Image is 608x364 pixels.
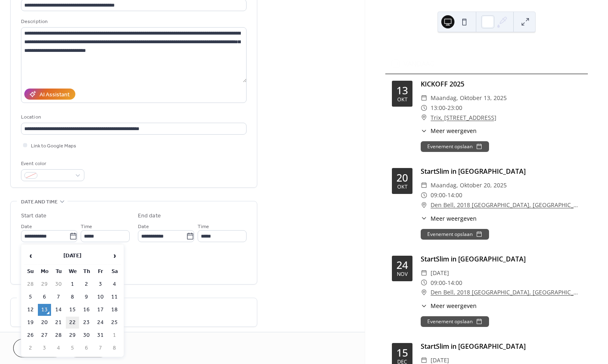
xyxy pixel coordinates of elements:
td: 28 [52,329,65,341]
div: ​ [421,200,427,210]
th: Mo [38,266,51,278]
div: ​ [421,287,427,297]
td: 15 [66,304,79,316]
a: Den Bell, 2018 [GEOGRAPHIC_DATA], [GEOGRAPHIC_DATA] [431,200,581,210]
span: Meer weergeven [431,301,477,310]
div: ​ [421,278,427,288]
div: StartSlim in [GEOGRAPHIC_DATA] [421,254,581,264]
div: ​ [421,268,427,278]
div: AI Assistant [40,91,70,99]
td: 29 [66,329,79,341]
span: 14:00 [447,278,462,288]
span: 13:00 [431,103,445,113]
td: 8 [66,291,79,303]
span: - [445,278,447,288]
button: AI Assistant [24,89,75,100]
div: ​ [421,180,427,190]
div: End date [138,212,161,220]
div: Event color [21,159,83,168]
button: Evenement opslaan [421,316,489,327]
button: ​Meer weergeven [421,126,477,135]
div: Description [21,17,245,26]
td: 30 [52,278,65,290]
td: 29 [38,278,51,290]
span: [DATE] [431,268,449,278]
td: 13 [38,304,51,316]
td: 20 [38,317,51,329]
span: ‹ [24,247,37,264]
td: 10 [94,291,107,303]
button: ​Meer weergeven [421,214,477,223]
button: ​Meer weergeven [421,301,477,310]
span: - [445,103,447,113]
div: Aankomende events [385,44,588,54]
td: 18 [108,304,121,316]
td: 23 [80,317,93,329]
td: 2 [80,278,93,290]
div: ​ [421,214,427,223]
div: ​ [421,113,427,123]
td: 6 [80,342,93,354]
div: Start date [21,212,47,220]
td: 30 [80,329,93,341]
td: 16 [80,304,93,316]
td: 22 [66,317,79,329]
span: Date [138,222,149,231]
td: 21 [52,317,65,329]
div: ​ [421,126,427,135]
span: maandag, oktober 13, 2025 [431,93,507,103]
span: 23:00 [447,103,462,113]
td: 4 [108,278,121,290]
a: Den Bell, 2018 [GEOGRAPHIC_DATA], [GEOGRAPHIC_DATA] [431,287,581,297]
span: 09:00 [431,190,445,200]
button: Evenement opslaan [421,229,489,240]
span: Time [81,222,92,231]
th: We [66,266,79,278]
div: Location [21,113,245,121]
span: › [108,247,121,264]
span: Meer weergeven [431,126,477,135]
div: okt [397,97,408,103]
td: 5 [66,342,79,354]
span: maandag, oktober 20, 2025 [431,180,507,190]
td: 24 [94,317,107,329]
td: 3 [38,342,51,354]
th: Tu [52,266,65,278]
span: - [445,190,447,200]
td: 9 [80,291,93,303]
div: 15 [396,348,408,358]
span: Meer weergeven [431,214,477,223]
div: nov [397,272,408,277]
th: Fr [94,266,107,278]
div: 20 [396,173,408,183]
td: 25 [108,317,121,329]
span: 09:00 [431,278,445,288]
button: Evenement opslaan [421,141,489,152]
td: 6 [38,291,51,303]
button: Cancel [13,339,64,357]
td: 5 [24,291,37,303]
td: 14 [52,304,65,316]
span: Time [198,222,209,231]
td: 8 [108,342,121,354]
span: Date and time [21,198,58,206]
td: 7 [94,342,107,354]
td: 11 [108,291,121,303]
div: StartSlim in [GEOGRAPHIC_DATA] [421,166,581,176]
td: 1 [108,329,121,341]
div: 24 [396,260,408,270]
th: Su [24,266,37,278]
td: 31 [94,329,107,341]
div: ​ [421,93,427,103]
div: ​ [421,301,427,310]
td: 17 [94,304,107,316]
div: ​ [421,190,427,200]
td: 2 [24,342,37,354]
div: StartSlim in [GEOGRAPHIC_DATA] [421,341,581,351]
span: Date [21,222,32,231]
th: Sa [108,266,121,278]
td: 4 [52,342,65,354]
td: 1 [66,278,79,290]
td: 26 [24,329,37,341]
